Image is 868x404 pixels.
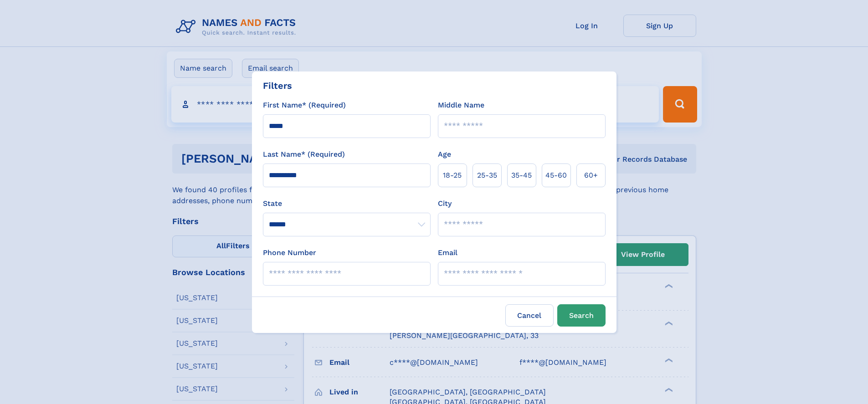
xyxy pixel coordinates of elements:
span: 18‑25 [443,170,462,181]
span: 45‑60 [545,170,567,181]
label: Cancel [505,304,554,327]
span: 60+ [584,170,598,181]
div: Filters [263,79,292,92]
span: 35‑45 [511,170,532,181]
label: City [438,198,452,209]
label: Age [438,149,451,160]
button: Search [557,304,606,327]
span: 25‑35 [477,170,497,181]
label: Last Name* (Required) [263,149,345,160]
label: First Name* (Required) [263,100,346,111]
label: Phone Number [263,247,316,258]
label: Email [438,247,457,258]
label: Middle Name [438,100,484,111]
label: State [263,198,431,209]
